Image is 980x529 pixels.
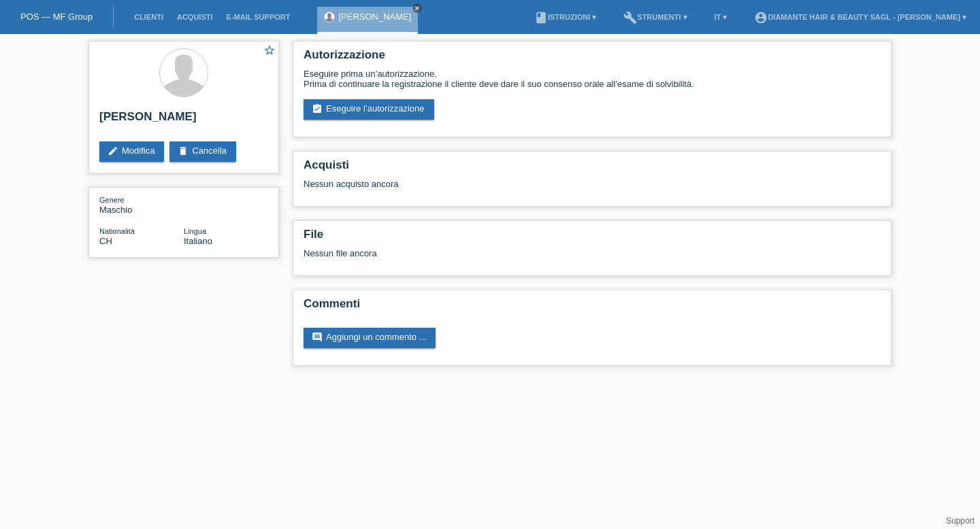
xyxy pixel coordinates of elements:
[617,13,693,21] a: buildStrumenti ▾
[304,328,436,348] a: commentAggiungi un commento ...
[304,69,881,89] div: Eseguire prima un’autorizzazione. Prima di continuare la registrazione il cliente deve dare il su...
[623,11,637,24] i: build
[412,3,422,13] a: close
[534,11,548,24] i: book
[127,13,170,21] a: Clienti
[304,248,719,258] div: Nessun file ancora
[304,158,881,179] h2: Acquisti
[170,13,220,21] a: Acquisti
[304,228,881,248] h2: File
[99,227,135,235] span: Nationalità
[99,110,268,131] h2: [PERSON_NAME]
[304,179,881,199] div: Nessun acquisto ancora
[747,13,973,21] a: account_circleDIAMANTE HAIR & BEAUTY SAGL - [PERSON_NAME] ▾
[312,103,323,114] i: assignment_turned_in
[312,332,323,343] i: comment
[99,236,112,246] span: Svizzera
[99,141,164,162] a: editModifica
[178,146,189,156] i: delete
[169,141,236,162] a: deleteCancella
[99,194,184,215] div: Maschio
[946,516,975,526] a: Support
[708,13,734,21] a: IT ▾
[108,146,118,156] i: edit
[304,99,434,120] a: assignment_turned_inEseguire l’autorizzazione
[20,12,93,22] a: POS — MF Group
[338,12,411,22] a: [PERSON_NAME]
[304,297,881,318] h2: Commenti
[263,44,276,58] a: star_border
[220,13,297,21] a: E-mail Support
[414,5,421,12] i: close
[99,196,125,204] span: Genere
[527,13,603,21] a: bookIstruzioni ▾
[184,227,206,235] span: Lingua
[304,48,881,69] h2: Autorizzazione
[263,44,276,56] i: star_border
[754,11,768,24] i: account_circle
[184,236,212,246] span: Italiano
